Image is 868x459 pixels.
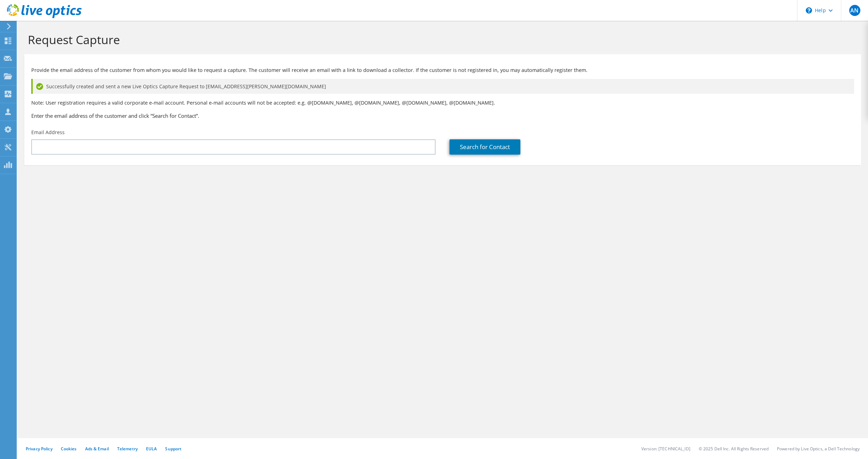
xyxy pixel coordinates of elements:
[26,446,52,452] a: Privacy Policy
[28,32,854,47] h1: Request Capture
[806,7,812,14] svg: \n
[117,446,138,452] a: Telemetry
[31,99,854,107] p: Note: User registration requires a valid corporate e-mail account. Personal e-mail accounts will ...
[449,139,520,155] a: Search for Contact
[61,446,77,452] a: Cookies
[46,83,326,90] span: Successfully created and sent a new Live Optics Capture Request to [EMAIL_ADDRESS][PERSON_NAME][D...
[85,446,109,452] a: Ads & Email
[849,5,860,16] span: AN
[641,446,690,452] li: Version: [TECHNICAL_ID]
[31,112,854,120] h3: Enter the email address of the customer and click “Search for Contact”.
[146,446,157,452] a: EULA
[31,129,65,136] label: Email Address
[699,446,769,452] li: © 2025 Dell Inc. All Rights Reserved
[31,66,854,74] p: Provide the email address of the customer from whom you would like to request a capture. The cust...
[165,446,181,452] a: Support
[777,446,860,452] li: Powered by Live Optics, a Dell Technology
